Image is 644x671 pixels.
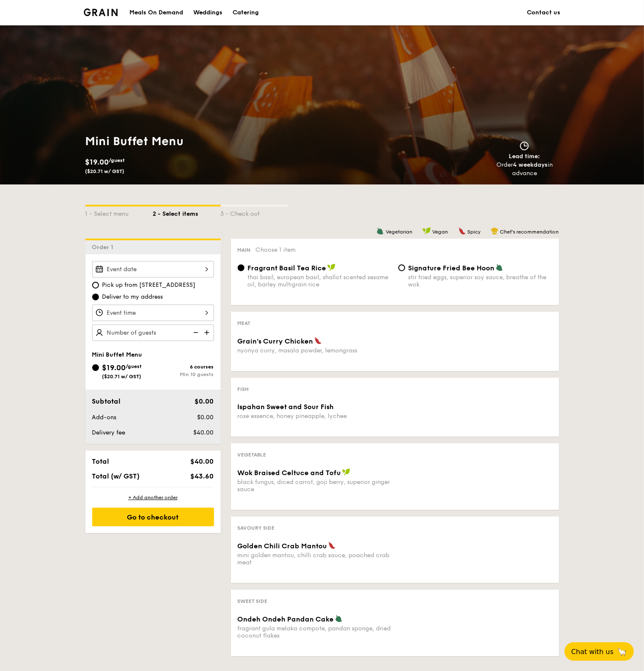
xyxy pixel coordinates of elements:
[248,264,326,272] span: Fragrant Basil Tea Rice
[565,642,634,661] button: Chat with us🦙
[195,397,214,405] span: $0.00
[238,625,392,639] div: fragrant gula melaka compote, pandan sponge, dried coconut flakes
[342,468,351,476] img: icon-vegan.f8ff3823.svg
[328,542,336,549] img: icon-spicy.37a8142b.svg
[238,337,313,345] span: Grain's Curry Chicken
[327,264,336,271] img: icon-vegan.f8ff3823.svg
[238,469,341,477] span: Wok Braised Celtuce and Tofu
[92,414,117,421] span: Add-ons
[189,324,201,341] img: icon-reduce.1d2dbef1.svg
[153,364,214,370] div: 6 courses
[85,134,319,149] h1: Mini Buffet Menu
[102,293,163,301] span: Deliver to my address
[92,294,99,300] input: Deliver to my address
[92,282,99,289] input: Pick up from [STREET_ADDRESS]
[238,412,392,420] div: rose essence, honey pineapple, lychee
[571,648,614,656] span: Chat with us
[238,598,268,604] span: Sweet Side
[314,337,322,344] img: icon-spicy.37a8142b.svg
[513,161,548,168] strong: 4 weekdays
[248,274,392,288] div: thai basil, european basil, shallot scented sesame oil, barley multigrain rice
[193,429,214,436] span: $40.00
[238,615,334,623] span: Ondeh Ondeh Pandan Cake
[335,615,343,622] img: icon-vegetarian.fe4039eb.svg
[190,472,214,480] span: $43.60
[109,157,125,163] span: /guest
[238,320,251,326] span: Meat
[386,229,412,235] span: Vegetarian
[92,508,214,526] div: Go to checkout
[238,403,334,411] span: Ispahan Sweet and Sour Fish
[458,227,466,235] img: icon-spicy.37a8142b.svg
[487,161,562,178] div: Order in advance
[84,8,118,16] a: Logotype
[92,457,110,465] span: Total
[518,141,531,151] img: icon-clock.2db775ea.svg
[92,397,121,405] span: Subtotal
[221,206,288,218] div: 3 - Check out
[84,8,118,16] img: Grain
[197,414,214,421] span: $0.00
[153,371,214,377] div: Min 10 guests
[92,261,214,278] input: Event date
[408,264,495,272] span: Signature Fried Bee Hoon
[238,452,266,458] span: Vegetable
[422,227,431,235] img: icon-vegan.f8ff3823.svg
[468,229,481,235] span: Spicy
[238,552,392,566] div: mini golden mantou, chilli crab sauce, poached crab meat
[238,247,251,253] span: Main
[85,168,125,174] span: ($20.71 w/ GST)
[153,206,221,218] div: 2 - Select items
[126,363,142,369] span: /guest
[92,351,143,358] span: Mini Buffet Menu
[92,305,214,321] input: Event time
[496,264,503,271] img: icon-vegetarian.fe4039eb.svg
[85,157,109,167] span: $19.00
[238,386,249,392] span: Fish
[617,647,627,657] span: 🦙
[102,363,126,372] span: $19.00
[92,429,126,436] span: Delivery fee
[85,206,153,218] div: 1 - Select menu
[201,324,214,341] img: icon-add.58712e84.svg
[408,274,552,288] div: stir fried eggs, superior soy sauce, breathe of the wok
[433,229,448,235] span: Vegan
[102,281,196,289] span: Pick up from [STREET_ADDRESS]
[376,227,384,235] img: icon-vegetarian.fe4039eb.svg
[238,347,392,354] div: nyonya curry, masala powder, lemongrass
[92,494,214,501] div: + Add another order
[190,457,214,465] span: $40.00
[92,324,214,341] input: Number of guests
[509,153,540,160] span: Lead time:
[92,472,140,480] span: Total (w/ GST)
[238,264,244,271] input: Fragrant Basil Tea Ricethai basil, european basil, shallot scented sesame oil, barley multigrain ...
[238,478,392,493] div: black fungus, diced carrot, goji berry, superior ginger sauce
[238,542,327,550] span: Golden Chili Crab Mantou
[256,246,296,253] span: Choose 1 item
[500,229,559,235] span: Chef's recommendation
[102,374,142,379] span: ($20.71 w/ GST)
[491,227,499,235] img: icon-chef-hat.a58ddaea.svg
[92,364,99,371] input: $19.00/guest($20.71 w/ GST)6 coursesMin 10 guests
[398,264,405,271] input: Signature Fried Bee Hoonstir fried eggs, superior soy sauce, breathe of the wok
[238,525,275,531] span: Savoury Side
[92,244,117,251] span: Order 1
